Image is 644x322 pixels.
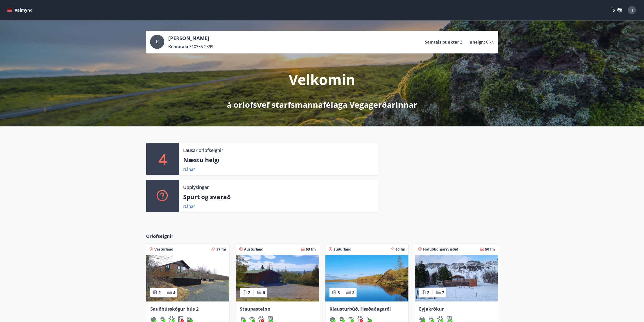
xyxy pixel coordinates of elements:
span: Klausturbúð, Hæðaðagarði [329,306,391,312]
span: Höfuðborgarsvæðið [423,247,458,252]
span: H [156,39,159,45]
span: Orlofseignir [146,233,173,239]
p: [PERSON_NAME] [168,35,213,42]
p: Samtals punktar [425,39,459,45]
p: 4 [159,149,167,169]
span: 3 [338,290,340,295]
span: H [630,7,633,13]
button: menu [6,6,35,15]
span: 3 [460,39,462,45]
img: Paella dish [236,255,319,301]
p: Næstu helgi [183,156,375,164]
span: 310385-2399 [189,44,213,49]
span: Eyjakrókur [419,306,444,312]
p: Inneign : [468,39,485,45]
span: 7 [442,290,444,295]
button: H [626,4,638,16]
img: Paella dish [146,255,229,301]
p: á orlofsvef starfsmannafélaga Vegagerðarinnar [227,99,417,110]
span: 2 [427,290,429,295]
img: Paella dish [325,255,408,301]
span: 2 [158,290,161,295]
span: 6 [263,290,265,295]
p: Lausar orlofseignir [183,147,223,154]
p: Spurt og svarað [183,193,375,201]
a: Nánar [183,203,195,209]
span: Sauðhússkógur hús 2 [150,306,199,312]
span: 8 [352,290,355,295]
span: 0 kr. [486,39,494,45]
span: 53 fm [306,247,316,252]
span: 37 fm [216,247,226,252]
span: Austurland [244,247,263,252]
img: Paella dish [415,255,498,301]
span: 60 fm [396,247,405,252]
span: Vesturland [154,247,173,252]
button: ÍS [609,6,625,15]
span: Suðurland [334,247,351,252]
a: Nánar [183,166,195,172]
span: 4 [173,290,175,295]
span: 50 fm [485,247,495,252]
p: Upplýsingar [183,184,209,191]
p: Kennitala [168,44,188,49]
span: Staupasteinn [240,306,271,312]
p: Velkomin [289,70,355,89]
span: 2 [248,290,250,295]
